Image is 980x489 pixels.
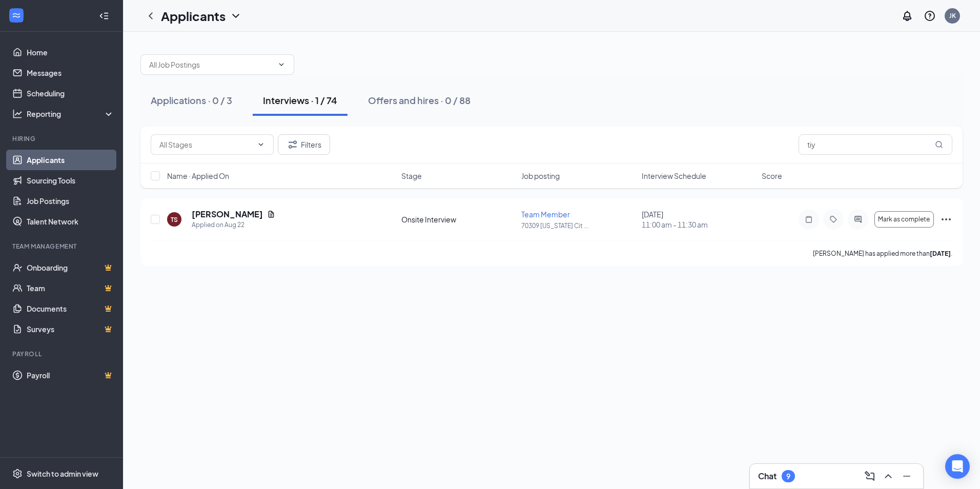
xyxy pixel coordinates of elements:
div: Payroll [12,350,112,358]
input: All Job Postings [149,59,273,70]
a: TeamCrown [27,278,114,298]
svg: Filter [287,138,299,151]
a: PayrollCrown [27,365,114,385]
div: Offers and hires · 0 / 88 [368,94,471,107]
p: 70309 [US_STATE] Cit ... [521,221,635,230]
div: [DATE] [642,209,756,230]
div: Onsite Interview [401,214,515,225]
a: OnboardingCrown [27,257,114,278]
div: Hiring [12,134,112,143]
a: SurveysCrown [27,319,114,339]
svg: Tag [827,215,840,223]
svg: ChevronLeft [145,10,157,22]
a: Home [27,42,114,63]
input: Search in interviews [799,134,952,155]
a: Talent Network [27,211,114,232]
div: Team Management [12,242,112,251]
svg: ChevronDown [257,140,265,149]
button: Filter Filters [278,134,330,155]
a: Job Postings [27,191,114,211]
svg: Notifications [901,10,913,22]
input: All Stages [159,139,253,150]
svg: Ellipses [940,213,952,226]
span: Job posting [521,171,560,181]
svg: Analysis [12,109,23,119]
span: Mark as complete [878,216,930,223]
svg: ComposeMessage [864,470,876,482]
button: Minimize [899,468,915,484]
div: Open Intercom Messenger [945,454,970,479]
svg: Minimize [901,470,913,482]
span: Score [762,171,782,181]
b: [DATE] [930,250,951,257]
a: Applicants [27,150,114,170]
svg: MagnifyingGlass [935,140,943,149]
svg: QuestionInfo [924,10,936,22]
svg: ChevronUp [882,470,894,482]
a: DocumentsCrown [27,298,114,319]
div: Applications · 0 / 3 [151,94,232,107]
a: Sourcing Tools [27,170,114,191]
span: Name · Applied On [167,171,229,181]
h3: Chat [758,471,777,482]
p: [PERSON_NAME] has applied more than . [813,249,952,258]
svg: WorkstreamLogo [11,10,22,21]
div: Reporting [27,109,115,119]
svg: Note [803,215,815,223]
div: 9 [786,472,790,481]
button: Mark as complete [874,211,934,228]
svg: Collapse [99,11,109,21]
button: ComposeMessage [862,468,878,484]
svg: Settings [12,468,23,479]
h1: Applicants [161,7,226,25]
div: JK [949,11,956,20]
div: Switch to admin view [27,468,98,479]
svg: ChevronDown [277,60,285,69]
a: Messages [27,63,114,83]
svg: ActiveChat [852,215,864,223]
button: ChevronUp [880,468,896,484]
svg: ChevronDown [230,10,242,22]
div: Interviews · 1 / 74 [263,94,337,107]
span: Stage [401,171,422,181]
span: 11:00 am - 11:30 am [642,219,756,230]
span: Team Member [521,210,570,219]
h5: [PERSON_NAME] [192,209,263,220]
span: Interview Schedule [642,171,706,181]
a: Scheduling [27,83,114,104]
svg: Document [267,210,275,218]
div: TS [171,215,178,224]
div: Applied on Aug 22 [192,220,275,230]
